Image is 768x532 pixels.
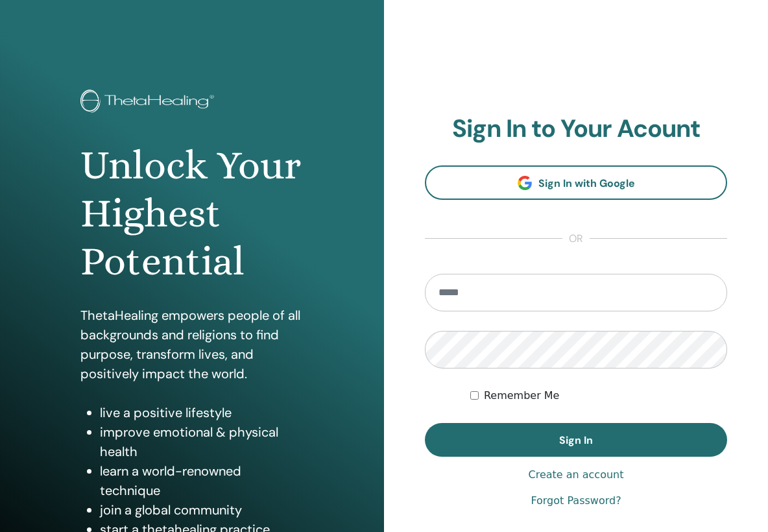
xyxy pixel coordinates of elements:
li: improve emotional & physical health [100,422,304,461]
a: Create an account [528,467,623,483]
label: Remember Me [484,388,560,404]
h1: Unlock Your Highest Potential [80,141,304,286]
a: Forgot Password? [531,493,621,509]
div: Keep me authenticated indefinitely or until I manually logout [470,388,727,404]
li: learn a world-renowned technique [100,461,304,500]
span: Sign In [559,433,593,447]
span: Sign In with Google [538,176,635,190]
a: Sign In with Google [425,165,727,200]
h2: Sign In to Your Acount [425,114,727,144]
button: Sign In [425,423,727,457]
li: live a positive lifestyle [100,403,304,422]
p: ThetaHealing empowers people of all backgrounds and religions to find purpose, transform lives, a... [80,306,304,383]
li: join a global community [100,500,304,520]
span: or [562,231,590,247]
